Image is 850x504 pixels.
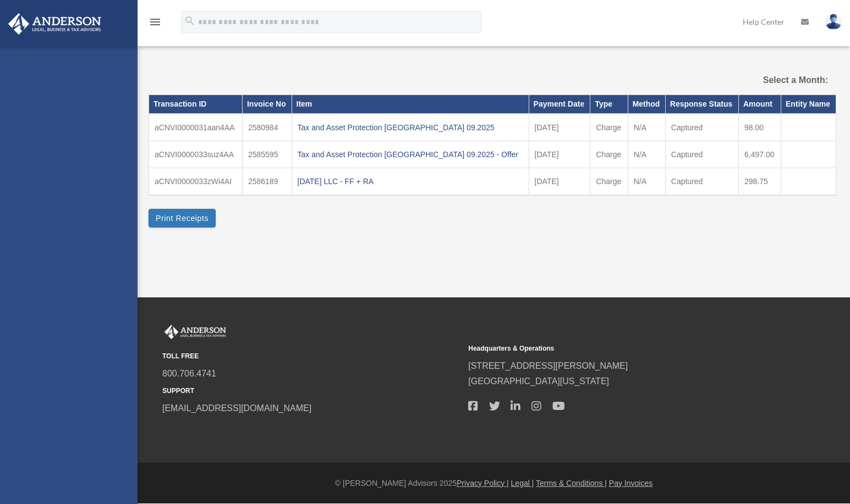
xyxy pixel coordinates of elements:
a: Privacy Policy | [457,479,509,488]
th: Payment Date [529,95,590,114]
th: Entity Name [781,95,836,114]
td: 6,497.00 [739,141,781,168]
a: [GEOGRAPHIC_DATA][US_STATE] [468,376,609,386]
td: Captured [665,168,738,196]
small: TOLL FREE [162,351,460,362]
a: Legal | [511,479,534,488]
img: Anderson Advisors Platinum Portal [162,325,228,339]
i: menu [149,15,162,29]
td: N/A [628,114,665,141]
th: Amount [739,95,781,114]
img: User Pic [825,14,842,30]
a: Pay Invoices [609,479,652,488]
label: Select a Month: [730,73,828,88]
th: Method [628,95,665,114]
th: Transaction ID [149,95,243,114]
small: SUPPORT [162,385,460,397]
td: aCNVI0000031aan4AA [149,114,243,141]
td: [DATE] [529,141,590,168]
td: [DATE] [529,114,590,141]
a: [EMAIL_ADDRESS][DOMAIN_NAME] [162,403,311,413]
a: 800.706.4741 [162,369,216,378]
td: [DATE] [529,168,590,196]
td: 2580984 [242,114,292,141]
a: [STREET_ADDRESS][PERSON_NAME] [468,361,628,370]
th: Item [292,95,529,114]
td: 2586189 [242,168,292,196]
td: 2585595 [242,141,292,168]
th: Type [590,95,628,114]
td: N/A [628,141,665,168]
td: Charge [590,141,628,168]
a: menu [149,19,162,29]
div: © [PERSON_NAME] Advisors 2025 [138,477,850,490]
div: [DATE] LLC - FF + RA [298,174,523,189]
div: Tax and Asset Protection [GEOGRAPHIC_DATA] 09.2025 - Offer [298,147,523,162]
a: Terms & Conditions | [536,479,607,488]
td: aCNVI0000033suz4AA [149,141,243,168]
div: Tax and Asset Protection [GEOGRAPHIC_DATA] 09.2025 [298,120,523,135]
td: 98.00 [739,114,781,141]
small: Headquarters & Operations [468,343,766,355]
th: Response Status [665,95,738,114]
th: Invoice No [242,95,292,114]
td: N/A [628,168,665,196]
i: search [184,15,196,27]
button: Print Receipts [149,209,216,228]
td: Charge [590,114,628,141]
img: Anderson Advisors Platinum Portal [5,13,105,35]
td: 298.75 [739,168,781,196]
td: Charge [590,168,628,196]
td: Captured [665,114,738,141]
td: aCNVI0000033zWi4AI [149,168,243,196]
td: Captured [665,141,738,168]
